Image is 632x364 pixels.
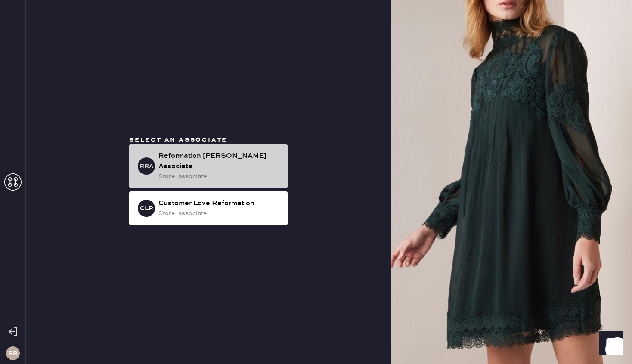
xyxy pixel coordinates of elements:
h3: CLR [140,205,153,211]
th: QTY [573,140,603,151]
div: Packing list [28,52,603,62]
h3: RRA [139,163,154,169]
div: # 88963 [PERSON_NAME] [PERSON_NAME] [PERSON_NAME][EMAIL_ADDRESS][DOMAIN_NAME] [28,96,603,127]
th: ID [28,140,75,151]
span: Select an associate [129,136,227,144]
td: 1 [573,151,603,162]
div: Order # 82450 [28,62,603,73]
div: Reformation [PERSON_NAME] Associate [158,151,281,172]
td: 938692 [28,151,75,162]
th: Description [75,140,573,151]
div: store_associate [158,209,281,218]
div: store_associate [158,172,281,181]
td: Jeans - Reformation - [PERSON_NAME] lived-in wide leg jeans Nosara - Size: 25 [75,151,573,162]
h3: RR [8,350,18,356]
iframe: Front Chat [591,325,628,362]
div: Customer Love Reformation [158,198,281,209]
div: Customer information [28,86,603,96]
